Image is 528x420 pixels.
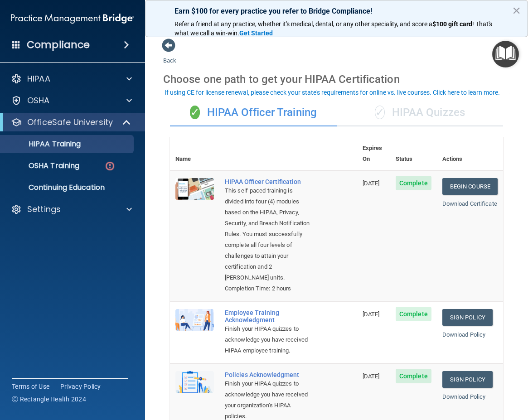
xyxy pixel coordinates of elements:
a: Settings [11,204,132,215]
p: Continuing Education [6,183,130,192]
img: danger-circle.6113f641.png [104,160,116,172]
a: Sign Policy [442,371,493,388]
strong: Get Started [239,29,273,37]
a: HIPAA [11,73,132,84]
p: Settings [27,204,61,215]
button: Close [512,3,521,18]
p: OfficeSafe University [27,117,113,128]
a: HIPAA Officer Certification [225,178,312,185]
span: [DATE] [363,373,380,380]
p: HIPAA [27,73,50,84]
div: Finish your HIPAA quizzes to acknowledge you have received HIPAA employee training. [225,323,312,356]
a: Terms of Use [12,382,49,391]
div: If using CE for license renewal, please check your state's requirements for online vs. live cours... [165,89,500,96]
div: HIPAA Officer Training [170,99,337,126]
a: Back [163,46,176,64]
button: If using CE for license renewal, please check your state's requirements for online vs. live cours... [163,88,501,97]
div: Choose one path to get your HIPAA Certification [163,66,510,92]
th: Expires On [357,137,390,170]
span: Complete [396,176,431,190]
span: Complete [396,307,431,321]
img: PMB logo [11,10,134,28]
span: Refer a friend at any practice, whether it's medical, dental, or any other speciality, and score a [174,20,432,28]
div: Employee Training Acknowledgment [225,309,312,323]
span: ✓ [190,106,200,119]
div: Completion Time: 2 hours [225,283,312,294]
a: OfficeSafe University [11,117,131,128]
span: [DATE] [363,311,380,318]
th: Actions [437,137,503,170]
p: Earn $100 for every practice you refer to Bridge Compliance! [174,7,499,15]
a: Begin Course [442,178,498,195]
span: Complete [396,369,431,383]
a: Download Certificate [442,200,497,207]
p: OSHA [27,95,50,106]
span: ✓ [375,106,385,119]
h4: Compliance [27,39,90,51]
a: OSHA [11,95,132,106]
button: Open Resource Center [492,41,519,68]
div: Policies Acknowledgment [225,371,312,378]
a: Sign Policy [442,309,493,326]
th: Name [170,137,219,170]
div: HIPAA Quizzes [337,99,504,126]
a: Get Started [239,29,274,37]
span: ! That's what we call a win-win. [174,20,494,37]
a: Download Policy [442,393,486,400]
a: Download Policy [442,331,486,338]
strong: $100 gift card [432,20,472,28]
th: Status [390,137,437,170]
span: Ⓒ Rectangle Health 2024 [12,395,86,404]
span: [DATE] [363,180,380,187]
a: Privacy Policy [60,382,101,391]
p: OSHA Training [6,161,79,170]
div: This self-paced training is divided into four (4) modules based on the HIPAA, Privacy, Security, ... [225,185,312,283]
p: HIPAA Training [6,140,81,149]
